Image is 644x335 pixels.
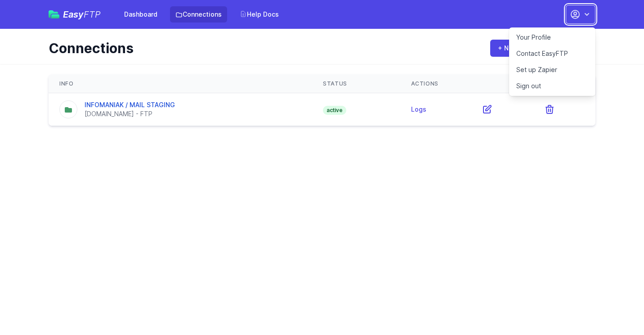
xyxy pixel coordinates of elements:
a: Sign out [509,78,595,94]
span: Easy [63,10,101,19]
a: EasyFTP [49,10,101,19]
a: Dashboard [119,6,163,23]
div: [DOMAIN_NAME] - FTP [85,109,175,118]
a: Logs [411,105,426,113]
a: Your Profile [509,29,595,45]
a: Connections [170,6,227,23]
iframe: Drift Widget Chat Controller [599,290,633,324]
img: easyftp_logo.png [49,10,59,18]
span: active [323,106,346,115]
a: Set up Zapier [509,62,595,78]
a: + New FTP/SFTP Connection [490,40,595,57]
a: Help Docs [234,6,284,23]
a: Contact EasyFTP [509,45,595,62]
th: Info [49,75,312,93]
th: Status [312,75,400,93]
h1: Connections [49,40,478,56]
a: INFOMANIAK / MAIL STAGING [85,101,175,109]
th: Actions [400,75,595,93]
span: FTP [84,9,101,20]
